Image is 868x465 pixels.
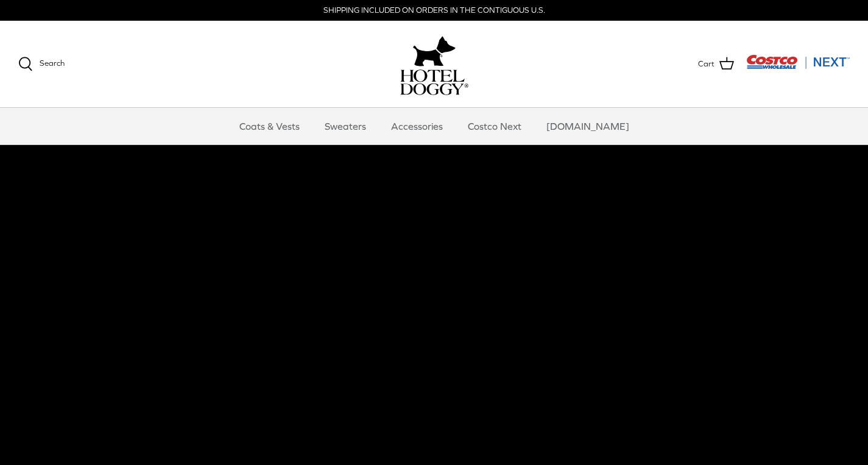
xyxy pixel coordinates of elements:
[698,58,715,71] span: Cart
[314,108,377,144] a: Sweaters
[698,56,734,72] a: Cart
[228,108,311,144] a: Coats & Vests
[40,59,65,68] span: Search
[535,108,640,144] a: [DOMAIN_NAME]
[746,54,850,69] img: Costco Next
[380,108,454,144] a: Accessories
[400,33,468,95] a: hoteldoggy.com hoteldoggycom
[457,108,532,144] a: Costco Next
[400,69,468,95] img: hoteldoggycom
[413,33,456,69] img: hoteldoggy.com
[746,62,850,71] a: Visit Costco Next
[18,57,65,71] a: Search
